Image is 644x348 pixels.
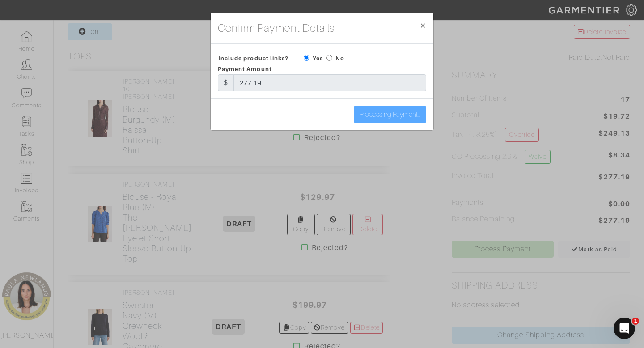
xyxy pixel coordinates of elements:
h4: Confirm Payment Details [218,20,335,36]
label: Yes [313,54,323,63]
input: Processing Payment... [354,106,426,123]
span: 1 [632,318,639,325]
label: No [335,54,344,63]
iframe: Intercom live chat [614,318,635,339]
span: Include product links? [218,52,288,65]
span: × [419,19,426,31]
div: $ [218,74,234,91]
span: Payment Amount [218,66,272,72]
